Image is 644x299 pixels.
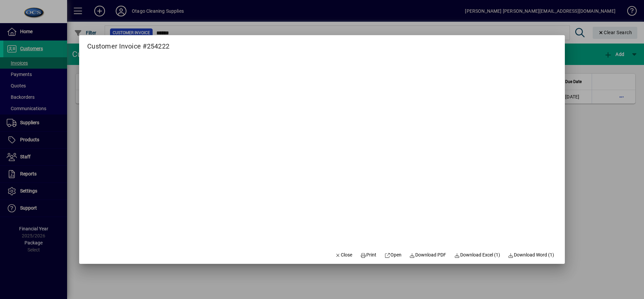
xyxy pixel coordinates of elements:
[410,251,446,258] span: Download PDF
[79,35,177,52] h2: Customer Invoice #254222
[451,249,503,261] button: Download Excel (1)
[358,249,379,261] button: Print
[360,251,376,258] span: Print
[332,249,355,261] button: Close
[382,249,404,261] a: Open
[407,249,449,261] a: Download PDF
[384,251,401,258] span: Open
[505,249,557,261] button: Download Word (1)
[508,251,554,258] span: Download Word (1)
[454,251,500,258] span: Download Excel (1)
[335,251,353,258] span: Close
